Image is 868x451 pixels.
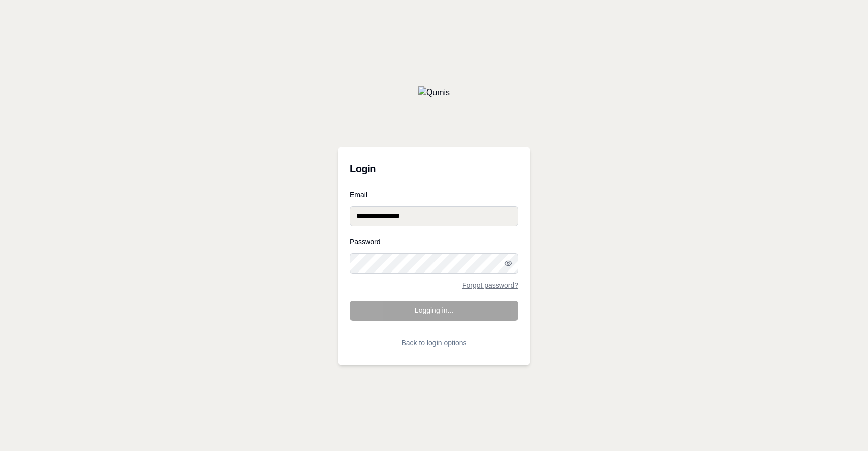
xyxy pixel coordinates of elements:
label: Password [350,238,518,245]
label: Email [350,191,518,198]
a: Forgot password? [462,282,518,289]
img: Qumis [418,86,450,99]
h3: Login [350,159,518,179]
button: Back to login options [350,333,518,353]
